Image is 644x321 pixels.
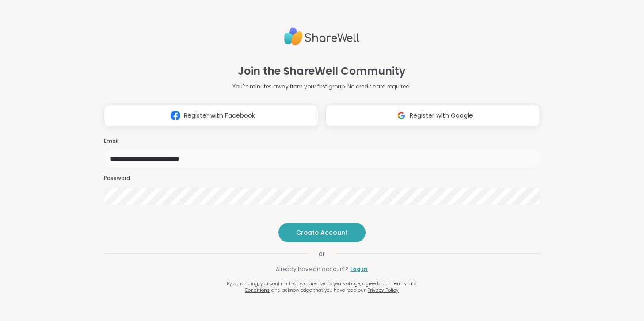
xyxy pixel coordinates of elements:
a: Terms and Conditions [245,280,417,294]
a: Log in [350,265,368,273]
span: Register with Google [410,111,473,120]
button: Create Account [278,223,366,242]
a: Privacy Policy [367,287,399,294]
span: Register with Facebook [184,111,255,120]
button: Register with Google [325,105,540,127]
h3: Password [104,175,541,182]
span: By continuing, you confirm that you are over 18 years of age, agree to our [227,280,390,287]
span: Already have an account? [276,265,348,273]
h1: Join the ShareWell Community [238,63,406,79]
h3: Email [104,138,541,145]
img: ShareWell Logo [284,24,359,49]
img: ShareWell Logomark [393,107,410,124]
button: Register with Facebook [104,105,319,127]
img: ShareWell Logomark [167,107,184,124]
p: You're minutes away from your first group. No credit card required. [232,83,411,91]
span: and acknowledge that you have read our [271,287,366,294]
span: Create Account [296,228,348,237]
span: or [308,249,335,258]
